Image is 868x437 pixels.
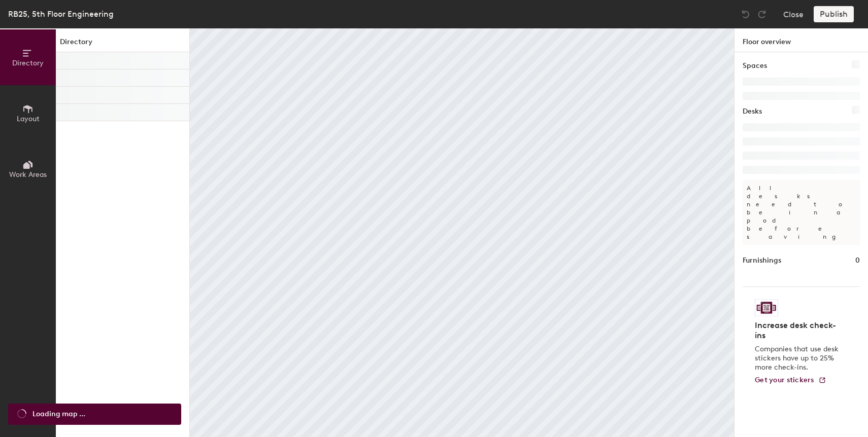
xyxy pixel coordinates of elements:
h1: 0 [855,255,860,266]
h1: Desks [743,106,762,117]
span: Work Areas [9,170,47,179]
p: Companies that use desk stickers have up to 25% more check-ins. [755,345,842,372]
p: All desks need to be in a pod before saving [743,180,860,245]
span: Loading map ... [32,409,85,420]
a: Get your stickers [755,376,826,385]
img: Undo [741,9,751,19]
span: Layout [17,115,40,123]
h1: Directory [56,37,189,52]
h4: Increase desk check-ins [755,320,842,341]
canvas: Map [190,28,734,437]
h1: Floor overview [735,28,868,52]
img: Redo [757,9,767,19]
h1: Spaces [743,60,767,71]
span: Get your stickers [755,376,814,384]
span: Directory [12,59,44,67]
button: Close [783,6,804,22]
h1: Furnishings [743,255,781,266]
img: Sticker logo [755,299,778,316]
div: RB25, 5th Floor Engineering [8,8,114,20]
